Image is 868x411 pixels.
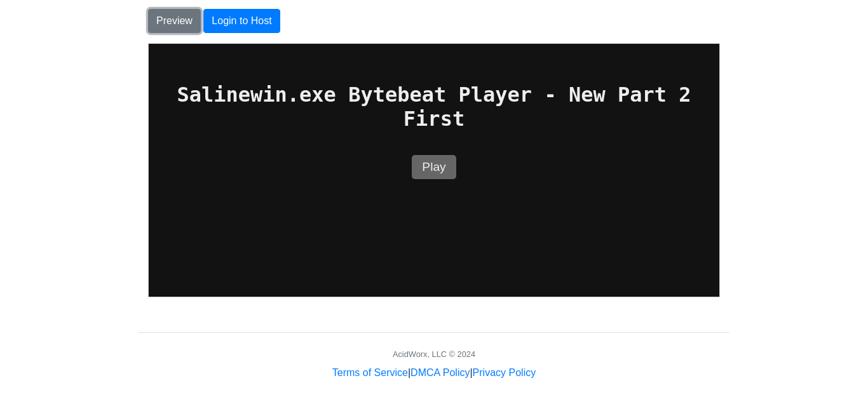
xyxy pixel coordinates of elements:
div: | | [332,365,536,381]
div: AcidWorx, LLC © 2024 [393,348,475,360]
h1: Salinewin.exe Bytebeat Player - New Part 2 First [25,39,545,87]
a: Terms of Service [332,367,408,378]
a: DMCA Policy [410,367,470,378]
a: Privacy Policy [473,367,536,378]
button: Preview [148,9,201,33]
button: Play [263,111,307,135]
button: Login to Host [203,9,280,33]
